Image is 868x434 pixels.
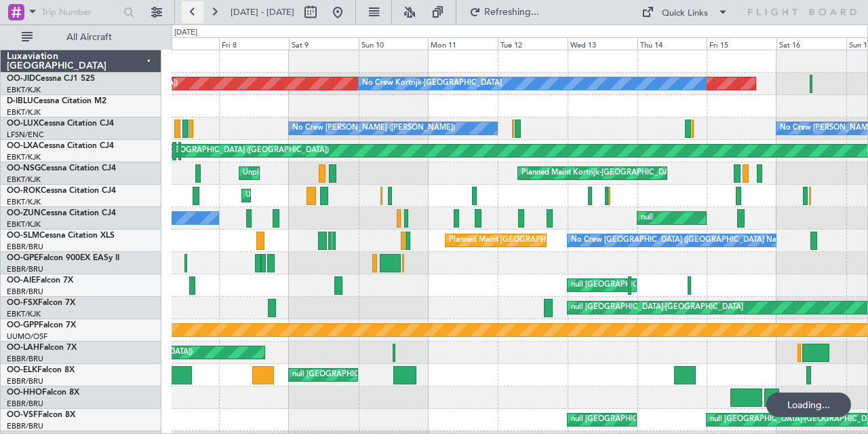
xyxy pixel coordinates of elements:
[7,309,41,319] a: EBKT/KJK
[637,37,707,50] div: Thu 14
[7,209,116,217] a: OO-ZUNCessna Citation CJ4
[7,276,73,285] a: OO-AIEFalcon 7X
[428,37,498,50] div: Mon 11
[153,141,329,161] div: null [GEOGRAPHIC_DATA] ([GEOGRAPHIC_DATA])
[7,411,38,419] span: OO-VSF
[463,1,545,23] button: Refreshing...
[7,232,39,240] span: OO-SLM
[641,208,653,228] div: null
[289,37,359,50] div: Sat 9
[484,7,540,17] span: Refreshing...
[7,242,43,252] a: EBBR/BRU
[635,1,735,23] button: Quick Links
[7,264,43,274] a: EBBR/BRU
[571,410,743,430] div: null [GEOGRAPHIC_DATA]-[GEOGRAPHIC_DATA]
[7,75,35,83] span: OO-JID
[7,97,106,105] a: D-IBLUCessna Citation M2
[7,107,41,117] a: EBKT/KJK
[571,297,743,318] div: null [GEOGRAPHIC_DATA]-[GEOGRAPHIC_DATA]
[219,37,289,50] div: Fri 8
[245,185,465,206] div: Unplanned Maint [GEOGRAPHIC_DATA]-[GEOGRAPHIC_DATA]
[7,152,41,162] a: EBKT/KJK
[359,37,429,50] div: Sun 10
[7,388,42,397] span: OO-HHO
[7,411,75,419] a: OO-VSFFalcon 8X
[15,26,147,48] button: All Aircraft
[7,97,33,105] span: D-IBLU
[776,37,846,50] div: Sat 16
[7,376,43,386] a: EBBR/BRU
[7,354,43,364] a: EBBR/BRU
[7,366,37,374] span: OO-ELK
[7,164,41,173] span: OO-NSG
[41,2,119,22] input: Trip Number
[7,344,39,352] span: OO-LAH
[766,393,851,417] div: Loading...
[149,37,219,50] div: Thu 7
[449,230,694,251] div: Planned Maint [GEOGRAPHIC_DATA] ([GEOGRAPHIC_DATA] National)
[35,33,143,42] span: All Aircraft
[521,163,679,183] div: Planned Maint Kortrijk-[GEOGRAPHIC_DATA]
[7,299,38,307] span: OO-FSX
[7,120,39,128] span: OO-LUX
[7,130,44,140] a: LFSN/ENC
[7,175,41,185] a: EBKT/KJK
[7,421,43,431] a: EBBR/BRU
[7,142,114,150] a: OO-LXACessna Citation CJ4
[662,7,708,20] div: Quick Links
[7,187,116,195] a: OO-ROKCessna Citation CJ4
[7,388,79,397] a: OO-HHOFalcon 8X
[7,321,76,329] a: OO-GPPFalcon 7X
[568,37,637,50] div: Wed 13
[7,254,39,262] span: OO-GPE
[7,187,41,195] span: OO-ROK
[7,75,95,83] a: OO-JIDCessna CJ1 525
[7,399,43,409] a: EBBR/BRU
[7,366,75,374] a: OO-ELKFalcon 8X
[7,142,39,150] span: OO-LXA
[7,321,39,329] span: OO-GPP
[498,37,568,50] div: Tue 12
[7,232,115,240] a: OO-SLMCessna Citation XLS
[7,254,119,262] a: OO-GPEFalcon 900EX EASy II
[7,276,36,285] span: OO-AIE
[7,85,41,95] a: EBKT/KJK
[174,27,197,39] div: [DATE]
[7,209,41,217] span: OO-ZUN
[7,331,47,342] a: UUMO/OSF
[7,197,41,207] a: EBKT/KJK
[571,230,798,251] div: No Crew [GEOGRAPHIC_DATA] ([GEOGRAPHIC_DATA] National)
[231,6,294,18] span: [DATE] - [DATE]
[7,164,116,173] a: OO-NSGCessna Citation CJ4
[7,287,43,297] a: EBBR/BRU
[243,163,498,183] div: Unplanned Maint [GEOGRAPHIC_DATA] ([GEOGRAPHIC_DATA] National)
[7,219,41,230] a: EBKT/KJK
[7,299,75,307] a: OO-FSXFalcon 7X
[292,118,455,139] div: No Crew [PERSON_NAME] ([PERSON_NAME])
[362,73,502,94] div: No Crew Kortrijk-[GEOGRAPHIC_DATA]
[292,365,469,385] div: null [GEOGRAPHIC_DATA] ([GEOGRAPHIC_DATA])
[571,275,747,295] div: null [GEOGRAPHIC_DATA] ([GEOGRAPHIC_DATA])
[7,120,114,128] a: OO-LUXCessna Citation CJ4
[707,37,776,50] div: Fri 15
[7,344,77,352] a: OO-LAHFalcon 7X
